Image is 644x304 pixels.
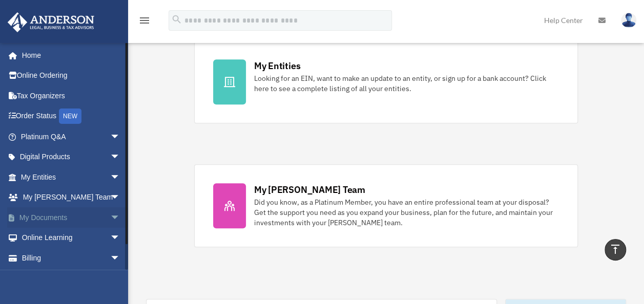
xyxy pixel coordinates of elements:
[254,73,559,94] div: Looking for an EIN, want to make an update to an entity, or sign up for a bank account? Click her...
[7,66,136,86] a: Online Ordering
[7,147,136,167] a: Digital Productsarrow_drop_down
[7,187,136,208] a: My [PERSON_NAME] Teamarrow_drop_down
[7,268,136,289] a: Events Calendar
[138,18,151,27] a: menu
[7,228,136,248] a: Online Learningarrow_drop_down
[7,126,136,147] a: Platinum Q&Aarrow_drop_down
[194,40,578,123] a: My Entities Looking for an EIN, want to make an update to an entity, or sign up for a bank accoun...
[254,183,365,196] div: My [PERSON_NAME] Team
[110,167,131,188] span: arrow_drop_down
[7,45,131,66] a: Home
[7,106,136,127] a: Order StatusNEW
[138,14,151,27] i: menu
[110,187,131,208] span: arrow_drop_down
[110,126,131,147] span: arrow_drop_down
[7,167,136,187] a: My Entitiesarrow_drop_down
[110,147,131,168] span: arrow_drop_down
[59,108,81,124] div: NEW
[194,164,578,247] a: My [PERSON_NAME] Team Did you know, as a Platinum Member, you have an entire professional team at...
[171,14,182,25] i: search
[110,207,131,228] span: arrow_drop_down
[605,239,626,260] a: vertical_align_top
[110,248,131,269] span: arrow_drop_down
[7,248,136,268] a: Billingarrow_drop_down
[254,59,300,72] div: My Entities
[621,13,636,28] img: User Pic
[254,197,559,228] div: Did you know, as a Platinum Member, you have an entire professional team at your disposal? Get th...
[5,12,97,32] img: Anderson Advisors Platinum Portal
[7,207,136,228] a: My Documentsarrow_drop_down
[110,228,131,249] span: arrow_drop_down
[7,85,136,106] a: Tax Organizers
[609,243,621,255] i: vertical_align_top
